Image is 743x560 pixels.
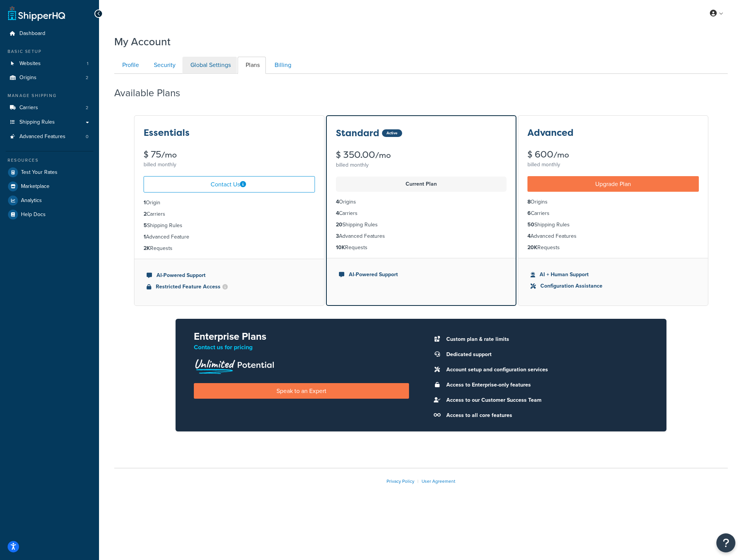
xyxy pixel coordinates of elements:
li: Access to Enterprise-only features [443,380,648,390]
span: Carriers [19,105,38,111]
span: Shipping Rules [19,119,55,126]
a: Profile [114,57,145,74]
span: Help Docs [21,212,46,218]
strong: 4 [527,232,530,240]
strong: 4 [336,198,339,206]
li: Requests [144,244,315,253]
li: Advanced Features [336,232,507,240]
div: $ 350.00 [336,150,507,160]
li: AI + Human Support [530,270,696,279]
a: Contact Us [144,176,315,192]
li: Origins [336,198,507,206]
strong: 3 [336,232,339,240]
li: AI-Powered Support [147,271,312,280]
li: Custom plan & rate limits [443,334,648,345]
strong: 20 [336,221,342,229]
h1: My Account [114,34,171,49]
span: 1 [87,60,88,67]
li: Shipping Rules [336,221,507,229]
span: Analytics [21,197,42,204]
li: Origins [527,198,699,206]
div: Resources [6,157,93,164]
strong: 6 [527,209,531,217]
a: Plans [238,57,266,74]
li: Websites [6,57,93,71]
span: Test Your Rates [21,169,58,176]
h3: Standard [336,128,379,138]
a: Upgrade Plan [527,176,699,192]
small: /mo [375,150,391,161]
a: ShipperHQ Home [8,6,65,21]
li: Configuration Assistance [530,282,696,290]
p: Contact us for pricing [194,342,409,353]
li: Shipping Rules [144,221,315,230]
li: Carriers [144,210,315,218]
strong: 2K [144,244,150,252]
small: /mo [161,150,177,160]
p: Current Plan [340,179,502,189]
a: Shipping Rules [6,115,93,129]
li: Origins [6,71,93,85]
div: $ 75 [144,150,315,159]
span: 0 [86,134,88,140]
h3: Essentials [144,128,190,138]
h3: Advanced [527,128,574,138]
div: $ 600 [527,150,699,159]
a: User Agreement [422,478,455,485]
a: Analytics [6,194,93,207]
li: Carriers [6,101,93,115]
span: | [417,478,419,485]
span: Websites [19,60,41,67]
small: /mo [553,150,569,160]
div: Active [382,129,402,137]
span: Advanced Features [19,134,66,140]
div: billed monthly [527,159,699,170]
strong: 20K [527,243,537,251]
a: Security [146,57,182,74]
strong: 8 [527,198,530,206]
li: Dedicated support [443,349,648,360]
div: billed monthly [144,159,315,170]
h2: Enterprise Plans [194,331,409,342]
a: Billing [267,57,297,74]
li: AI-Powered Support [339,270,503,279]
li: Test Your Rates [6,165,93,179]
div: billed monthly [336,160,507,170]
li: Account setup and configuration services [443,364,648,375]
strong: 10K [336,243,345,251]
li: Carriers [336,209,507,218]
a: Privacy Policy [387,478,414,485]
span: Dashboard [19,30,45,37]
div: Manage Shipping [6,92,93,99]
li: Advanced Features [527,232,699,240]
strong: 50 [527,221,534,229]
span: Origins [19,75,37,81]
a: Carriers 2 [6,101,93,115]
img: Unlimited Potential [194,356,275,374]
a: Marketplace [6,180,93,193]
li: Requests [336,243,507,252]
li: Restricted Feature Access [147,283,312,291]
span: 2 [86,75,88,81]
li: Shipping Rules [527,221,699,229]
strong: 1 [144,233,146,241]
a: Help Docs [6,208,93,221]
span: 2 [86,105,88,111]
a: Global Settings [182,57,237,74]
div: Basic Setup [6,48,93,55]
strong: 5 [144,221,147,229]
h2: Available Plans [114,87,192,99]
li: Access to our Customer Success Team [443,395,648,406]
strong: 1 [144,199,146,207]
li: Requests [527,243,699,252]
li: Advanced Feature [144,233,315,241]
a: Dashboard [6,27,93,41]
strong: 2 [144,210,147,218]
button: Open Resource Center [716,533,735,552]
li: Origin [144,199,315,207]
